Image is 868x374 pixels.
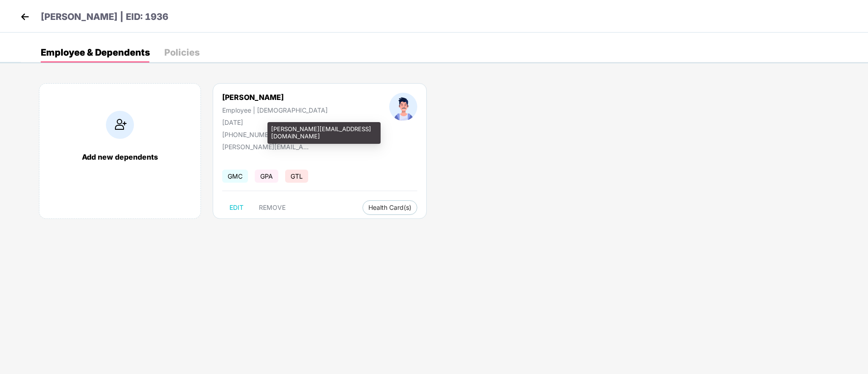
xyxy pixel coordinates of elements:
[222,118,328,126] div: [DATE]
[222,131,328,138] div: [PHONE_NUMBER]
[267,122,381,143] div: [PERSON_NAME][EMAIL_ADDRESS][DOMAIN_NAME]
[222,170,248,183] span: GMC
[41,48,150,57] div: Employee & Dependents
[259,204,286,211] span: REMOVE
[106,111,134,139] img: addIcon
[164,48,200,57] div: Policies
[222,143,313,151] div: [PERSON_NAME][EMAIL_ADDRESS][DOMAIN_NAME]
[252,200,293,215] button: REMOVE
[389,93,417,121] img: profileImage
[48,152,191,161] div: Add new dependents
[222,106,328,114] div: Employee | [DEMOGRAPHIC_DATA]
[368,205,411,210] span: Health Card(s)
[229,204,243,211] span: EDIT
[41,10,168,24] p: [PERSON_NAME] | EID: 1936
[285,170,308,183] span: GTL
[255,170,278,183] span: GPA
[222,93,328,102] div: [PERSON_NAME]
[362,200,417,215] button: Health Card(s)
[18,10,32,24] img: back
[222,200,251,215] button: EDIT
